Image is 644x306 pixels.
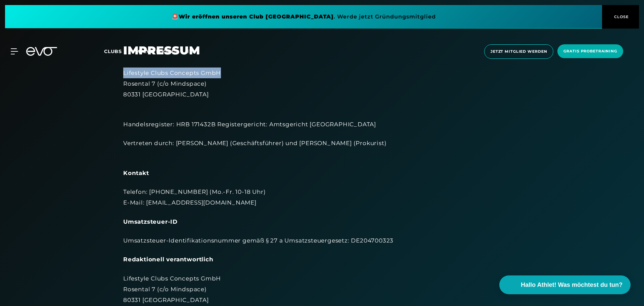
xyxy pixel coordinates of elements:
a: en [187,48,202,55]
div: Umsatzsteuer-Identifikationsnummer gemäß § 27 a Umsatzsteuergesetz: DE204700323 [123,235,521,246]
button: CLOSE [602,5,639,29]
span: CLOSE [612,14,629,20]
a: Gratis Probetraining [555,44,625,59]
a: Jetzt Mitglied werden [482,44,555,59]
div: Lifestyle Clubs Concepts GmbH Rosental 7 (c/o Mindspace) 80331 [GEOGRAPHIC_DATA] [123,273,521,306]
span: Clubs [104,48,122,54]
span: Gratis Probetraining [563,48,617,54]
span: en [187,48,194,54]
button: Hallo Athlet! Was möchtest du tun? [499,275,631,294]
strong: Redaktionell verantwortlich [123,256,214,263]
div: Handelsregister: HRB 171432B Registergericht: Amtsgericht [GEOGRAPHIC_DATA] [123,108,521,130]
span: Jetzt Mitglied werden [491,49,547,54]
a: Clubs [104,48,135,54]
a: MYEVO LOGIN [135,48,173,54]
div: Telefon: [PHONE_NUMBER] (Mo.-Fr. 10-18 Uhr) E-Mail: [EMAIL_ADDRESS][DOMAIN_NAME] [123,186,521,208]
strong: Umsatzsteuer-ID [123,218,178,225]
div: Vertreten durch: [PERSON_NAME] (Geschäftsführer) und [PERSON_NAME] (Prokurist) [123,138,521,160]
div: Lifestyle Clubs Concepts GmbH Rosental 7 (c/o Mindspace) 80331 [GEOGRAPHIC_DATA] [123,68,521,100]
span: Hallo Athlet! Was möchtest du tun? [521,280,623,290]
strong: Kontakt [123,170,149,176]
